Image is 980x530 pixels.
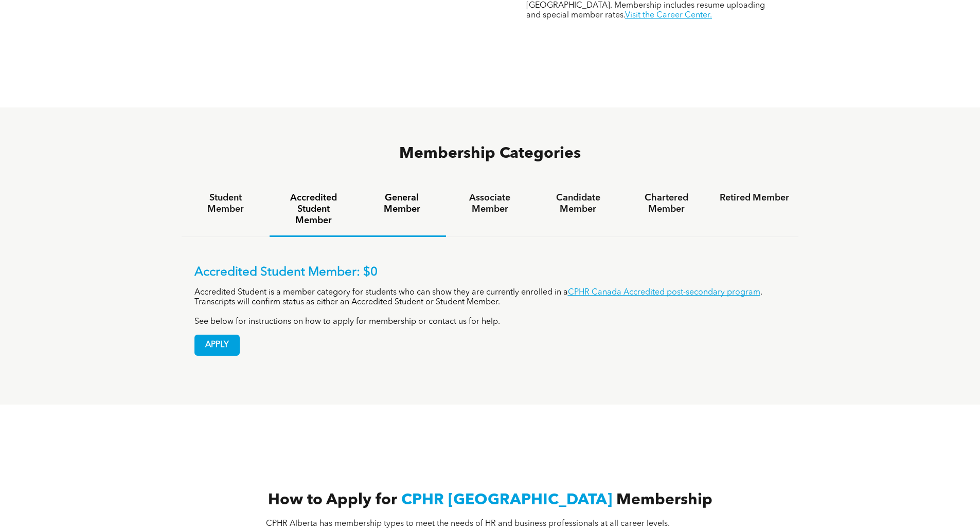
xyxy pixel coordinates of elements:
[616,492,712,508] span: Membership
[632,192,701,215] h4: Chartered Member
[625,11,712,20] a: Visit the Career Center.
[399,146,581,161] span: Membership Categories
[543,192,613,215] h4: Candidate Member
[194,265,786,280] p: Accredited Student Member: $0
[191,192,260,215] h4: Student Member
[194,288,786,307] p: Accredited Student is a member category for students who can show they are currently enrolled in ...
[367,192,436,215] h4: General Member
[268,492,397,508] span: How to Apply for
[194,317,786,327] p: See below for instructions on how to apply for membership or contact us for help.
[401,492,612,508] span: CPHR [GEOGRAPHIC_DATA]
[568,288,760,297] a: CPHR Canada Accredited post-secondary program
[266,520,670,528] span: CPHR Alberta has membership types to meet the needs of HR and business professionals at all caree...
[720,192,789,204] h4: Retired Member
[195,335,239,355] span: APPLY
[279,192,348,226] h4: Accredited Student Member
[455,192,525,215] h4: Associate Member
[194,335,240,356] a: APPLY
